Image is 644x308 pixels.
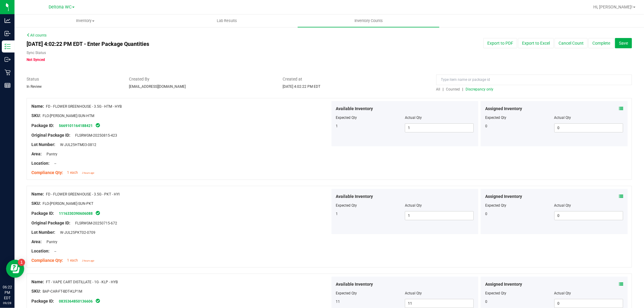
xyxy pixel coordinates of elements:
span: Compliance Qty: [31,170,63,175]
iframe: Resource center unread badge [18,259,25,266]
inline-svg: Retail [5,69,11,75]
span: SKU: [31,113,41,118]
span: FLO-[PERSON_NAME]-SUN-HTM [43,114,94,118]
input: 0 [555,211,623,220]
div: Actual Qty [554,115,623,120]
span: Compliance Qty: [31,258,63,263]
span: 2 hours ago [82,259,94,262]
span: Name: [31,104,44,109]
input: 0 [555,299,623,308]
span: -- [51,161,56,166]
span: Expected Qty [336,203,357,208]
span: Available Inventory [336,193,373,200]
span: Pantry [43,152,57,156]
span: Available Inventory [336,281,373,287]
span: Actual Qty [405,291,422,295]
span: 1 [336,124,338,128]
span: In Sync [95,298,101,304]
span: | [443,87,444,91]
div: Expected Qty [485,291,554,296]
span: Counted [446,87,460,91]
a: 5669101164188421 [59,124,93,128]
span: Assigned Inventory [485,193,522,200]
span: 11 [336,300,340,304]
div: 0 [485,211,554,217]
inline-svg: Inventory [5,43,11,49]
span: FT - VAPE CART DISTILLATE - 1G - KLP - HYB [46,280,118,284]
span: Created By [129,76,274,82]
input: Type item name or package id [436,75,632,85]
span: 2 hours ago [82,172,94,174]
p: 09/28 [3,301,12,305]
span: In Review [27,84,42,89]
span: FD - FLOWER GREENHOUSE - 3.5G - PKT - HYI [46,192,120,196]
div: Actual Qty [554,291,623,296]
span: Save [619,41,628,46]
span: Inventory Counts [346,18,391,24]
div: Expected Qty [485,115,554,120]
span: Assigned Inventory [485,281,522,287]
span: Name: [31,279,44,284]
span: Original Package ID: [31,133,70,138]
span: Assigned Inventory [485,106,522,112]
span: FD - FLOWER GREENHOUSE - 3.5G - HTM - HYB [46,104,122,109]
input: 1 [405,211,473,220]
span: Original Package ID: [31,221,70,225]
span: FLSRWGM-20250815-423 [72,133,117,138]
span: Package ID: [31,299,54,303]
span: Status [27,76,120,82]
span: Location: [31,249,50,253]
a: Lab Results [156,14,298,27]
input: 0 [555,124,623,132]
iframe: Resource center [6,260,24,278]
div: 0 [485,123,554,129]
h4: [DATE] 4:02:22 PM EDT - Enter Package Quantities [27,41,376,47]
button: Save [615,38,632,48]
span: FLSRWGM-20250715-672 [72,221,117,225]
input: 11 [405,299,473,308]
span: Actual Qty [405,203,422,208]
span: Hi, [PERSON_NAME]! [593,5,633,9]
span: SKU: [31,289,41,294]
span: 1 each [67,170,78,175]
button: Export to Excel [518,38,554,48]
span: Lot Number: [31,230,55,235]
span: Expected Qty [336,116,357,120]
span: Lot Number: [31,142,55,147]
span: Lab Results [209,18,245,24]
span: W-JUL25PKT02-0709 [57,230,95,235]
label: Sync Status [27,50,46,56]
a: Discrepancy only [464,87,494,91]
button: Complete [588,38,614,48]
span: W-JUL25HTM03-0812 [57,143,96,147]
div: Actual Qty [554,203,623,208]
span: -- [51,249,56,253]
span: Created at [283,76,427,82]
span: Available Inventory [336,106,373,112]
button: Cancel Count [555,38,588,48]
span: In Sync [95,210,101,216]
span: Deltona WC [49,5,72,10]
input: 1 [405,124,473,132]
span: 1 [336,212,338,216]
span: [EMAIL_ADDRESS][DOMAIN_NAME] [129,84,186,89]
span: Area: [31,151,42,156]
inline-svg: Reports [5,82,11,88]
div: Expected Qty [485,203,554,208]
a: All counts [27,33,46,37]
inline-svg: Inbound [5,30,11,37]
a: Counted [445,87,463,91]
a: 0835364850136606 [59,299,93,303]
span: BAP-CAR-FT-BDT-KLP1M [43,289,82,294]
span: | [463,87,463,91]
span: FLO-[PERSON_NAME]-SUN-PKT [43,202,93,206]
span: [DATE] 4:02:22 PM EDT [283,84,320,89]
inline-svg: Outbound [5,56,11,62]
a: Inventory [14,14,156,27]
p: 06:22 PM EDT [3,284,12,301]
span: Pantry [43,240,57,244]
span: Inventory [15,18,156,24]
a: All [436,87,443,91]
inline-svg: Analytics [5,17,11,24]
